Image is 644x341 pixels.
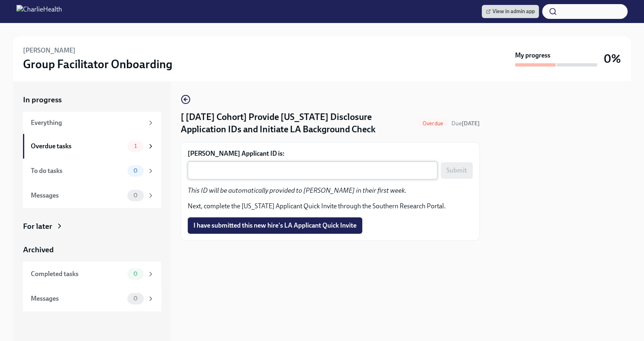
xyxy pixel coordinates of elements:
img: CharlieHealth [16,5,62,18]
div: Messages [31,191,124,200]
label: [PERSON_NAME] Applicant ID is: [188,149,473,158]
span: Overdue [418,120,448,127]
h3: Group Facilitator Onboarding [23,57,172,71]
span: September 24th, 2025 10:00 [451,120,480,127]
span: 0 [129,271,143,277]
button: I have submitted this new hire's LA Applicant Quick Invite [188,217,362,234]
a: Completed tasks0 [23,262,161,286]
a: In progress [23,94,161,105]
div: For later [23,221,52,232]
strong: [DATE] [462,120,480,127]
h4: [ [DATE] Cohort] Provide [US_STATE] Disclosure Application IDs and Initiate LA Background Check [181,111,414,136]
span: I have submitted this new hire's LA Applicant Quick Invite [193,221,356,230]
span: 0 [129,295,143,302]
span: Due [451,120,480,127]
a: Messages0 [23,286,161,311]
p: Next, complete the [US_STATE] Applicant Quick Invite through the Southern Research Portal. [188,202,473,211]
div: Completed tasks [31,270,124,279]
a: Overdue tasks1 [23,134,161,159]
a: For later [23,221,161,232]
div: Messages [31,294,124,303]
span: View in admin app [486,7,535,16]
span: 0 [129,168,143,174]
h6: [PERSON_NAME] [23,46,76,55]
h3: 0% [604,51,621,66]
a: Messages0 [23,183,161,208]
em: This ID will be automatically provided to [PERSON_NAME] in their first week. [188,187,407,194]
span: 1 [129,143,142,149]
strong: My progress [515,51,550,60]
a: View in admin app [482,5,539,18]
div: Overdue tasks [31,142,124,151]
a: To do tasks0 [23,159,161,183]
div: To do tasks [31,166,124,175]
a: Archived [23,244,161,255]
span: 0 [129,192,143,198]
div: Everything [31,118,144,127]
a: Everything [23,112,161,134]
